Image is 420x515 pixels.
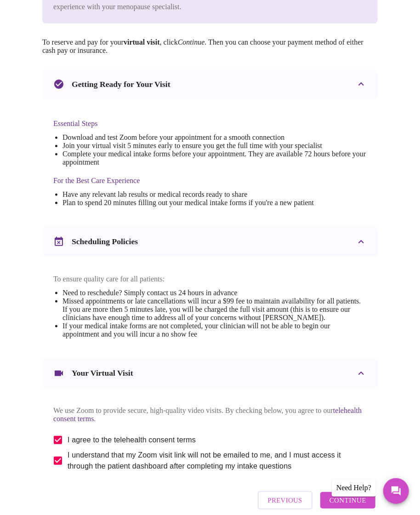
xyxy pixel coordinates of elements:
div: Your Virtual Visit [42,359,378,388]
p: To ensure quality care for all patients: [53,275,367,283]
li: If your medical intake forms are not completed, your clinician will not be able to begin our appo... [62,322,367,338]
li: Missed appointments or late cancellations will incur a $99 fee to maintain availability for all p... [62,297,367,322]
p: We use Zoom to provide secure, high-quality video visits. By checking below, you agree to our . [53,406,367,423]
h3: Getting Ready for Your Visit [72,80,170,89]
li: Download and test Zoom before your appointment for a smooth connection [62,133,367,142]
button: Messages [383,478,409,504]
strong: virtual visit [124,38,160,46]
button: Previous [258,491,312,509]
span: I understand that my Zoom visit link will not be emailed to me, and I must access it through the ... [68,450,359,472]
em: Continue [178,38,205,46]
button: Continue [320,492,375,509]
h3: Scheduling Policies [72,237,138,246]
span: Continue [329,494,366,506]
a: telehealth consent terms [53,406,362,423]
h4: For the Best Care Experience [53,177,367,185]
h4: Essential Steps [53,120,367,128]
div: Need Help? [332,479,376,497]
div: Getting Ready for Your Visit [42,69,378,99]
p: To reserve and pay for your , click . Then you can choose your payment method of either cash pay ... [42,38,378,55]
li: Complete your medical intake forms before your appointment. They are available 72 hours before yo... [62,150,367,166]
li: Plan to spend 20 minutes filling out your medical intake forms if you're a new patient [62,199,367,207]
div: Scheduling Policies [42,227,378,257]
h3: Your Virtual Visit [72,368,133,378]
li: Need to reschedule? Simply contact us 24 hours in advance [62,289,367,297]
span: I agree to the telehealth consent terms [68,435,196,446]
span: Previous [268,494,302,506]
li: Join your virtual visit 5 minutes early to ensure you get the full time with your specialist [62,142,367,150]
li: Have any relevant lab results or medical records ready to share [62,190,367,199]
